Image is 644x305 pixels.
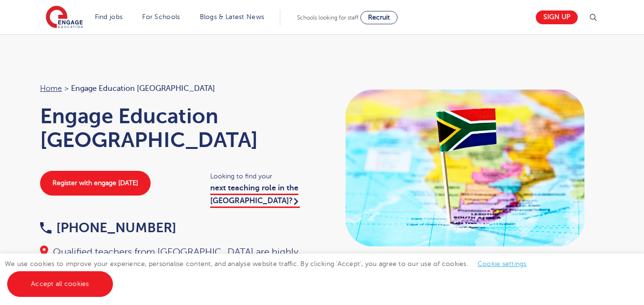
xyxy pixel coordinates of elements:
[40,246,313,299] div: Qualified teachers from [GEOGRAPHIC_DATA] are highly sought after in many schools across the [GEO...
[536,10,578,24] a: Sign up
[368,14,390,21] span: Recruit
[40,84,62,93] a: Home
[210,171,313,182] span: Looking to find your
[360,11,398,24] a: Recruit
[297,14,358,21] span: Schools looking for staff
[71,82,215,95] span: Engage Education [GEOGRAPHIC_DATA]
[40,104,313,152] h1: Engage Education [GEOGRAPHIC_DATA]
[7,271,113,297] a: Accept all cookies
[200,13,265,20] a: Blogs & Latest News
[210,184,300,207] a: next teaching role in the [GEOGRAPHIC_DATA]?
[64,84,69,93] span: >
[40,171,151,196] a: Register with engage [DATE]
[5,260,536,287] span: We use cookies to improve your experience, personalise content, and analyse website traffic. By c...
[40,82,313,95] nav: breadcrumb
[40,220,176,235] a: [PHONE_NUMBER]
[142,13,180,20] a: For Schools
[46,6,83,30] img: Engage Education
[95,13,123,20] a: Find jobs
[478,260,527,267] a: Cookie settings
